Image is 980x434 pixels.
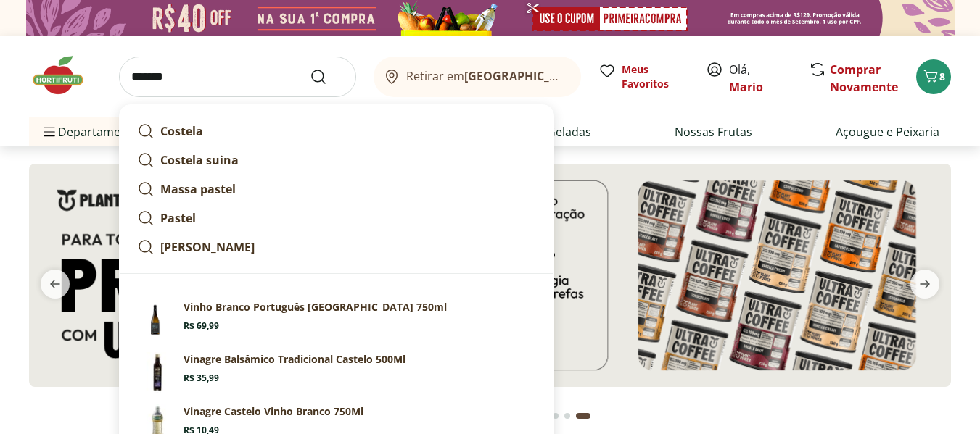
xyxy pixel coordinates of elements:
[550,398,561,433] button: Go to page 15 from fs-carousel
[939,70,945,83] span: 8
[622,62,688,91] span: Meus Favoritos
[184,300,447,314] p: Vinho Branco Português [GEOGRAPHIC_DATA] 750ml
[160,210,196,226] strong: Pastel
[184,372,219,384] span: R$ 35,99
[899,270,951,299] button: next
[29,270,81,299] button: previous
[830,62,898,95] a: Comprar Novamente
[916,59,951,94] button: Carrinho
[137,300,178,341] img: Principal
[675,123,752,141] a: Nossas Frutas
[160,123,203,139] strong: Costela
[119,57,356,97] input: search
[131,233,542,262] a: [PERSON_NAME]
[131,294,542,346] a: PrincipalVinho Branco Português [GEOGRAPHIC_DATA] 750mlR$ 69,99
[598,62,688,91] a: Meus Favoritos
[41,114,145,149] span: Departamentos
[131,204,542,233] a: Pastel
[29,54,102,97] img: Hortifruti
[137,352,178,393] img: Principal
[160,152,239,168] strong: Costela suina
[573,398,593,433] button: Current page from fs-carousel
[836,123,939,141] a: Açougue e Peixaria
[131,117,542,146] a: Costela
[310,68,345,85] button: Submit Search
[160,181,236,197] strong: Massa pastel
[160,239,255,255] strong: [PERSON_NAME]
[131,346,542,398] a: PrincipalVinagre Balsâmico Tradicional Castelo 500MlR$ 35,99
[374,57,581,97] button: Retirar em[GEOGRAPHIC_DATA]/[GEOGRAPHIC_DATA]
[131,175,542,204] a: Massa pastel
[561,398,573,433] button: Go to page 16 from fs-carousel
[729,61,794,96] span: Olá,
[729,79,763,95] a: Mario
[184,352,405,367] p: Vinagre Balsâmico Tradicional Castelo 500Ml
[406,70,567,83] span: Retirar em
[464,68,709,84] b: [GEOGRAPHIC_DATA]/[GEOGRAPHIC_DATA]
[41,114,58,149] button: Menu
[131,146,542,175] a: Costela suina
[184,320,219,332] span: R$ 69,99
[184,404,363,419] p: Vinagre Castelo Vinho Branco 750Ml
